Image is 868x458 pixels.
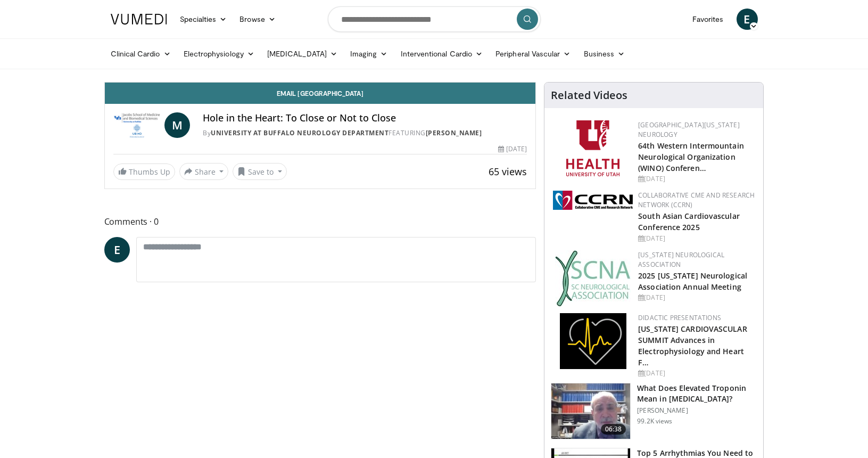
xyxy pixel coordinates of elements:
a: Electrophysiology [177,43,261,64]
h3: What Does Elevated Troponin Mean in [MEDICAL_DATA]? [637,383,757,404]
input: Search topics, interventions [328,6,541,32]
div: Didactic Presentations [638,313,755,323]
span: 65 views [489,165,527,178]
span: 06:38 [601,424,626,435]
a: Clinical Cardio [104,43,177,64]
img: 98daf78a-1d22-4ebe-927e-10afe95ffd94.150x105_q85_crop-smart_upscale.jpg [551,383,630,439]
a: Browse [233,9,282,30]
span: Comments 0 [104,215,536,228]
p: 99.2K views [637,417,672,426]
a: E [737,9,758,30]
a: Thumbs Up [113,163,175,180]
a: [US_STATE] Neurological Association [638,250,724,269]
a: [PERSON_NAME] [426,128,482,137]
div: [DATE] [498,144,527,154]
a: 2025 [US_STATE] Neurological Association Annual Meeting [638,271,747,292]
a: Email [GEOGRAPHIC_DATA] [105,83,536,104]
div: By FEATURING [203,128,527,138]
a: Collaborative CME and Research Network (CCRN) [638,191,755,209]
div: [DATE] [638,293,755,302]
a: Favorites [686,9,730,30]
a: M [164,112,190,138]
img: a04ee3ba-8487-4636-b0fb-5e8d268f3737.png.150x105_q85_autocrop_double_scale_upscale_version-0.2.png [553,191,633,210]
p: [PERSON_NAME] [637,406,757,415]
button: Share [179,163,229,180]
a: 06:38 What Does Elevated Troponin Mean in [MEDICAL_DATA]? [PERSON_NAME] 99.2K views [551,383,757,439]
img: 1860aa7a-ba06-47e3-81a4-3dc728c2b4cf.png.150x105_q85_autocrop_double_scale_upscale_version-0.2.png [560,313,626,369]
a: South Asian Cardiovascular Conference 2025 [638,211,740,232]
a: E [104,237,130,263]
img: University at Buffalo Neurology Department [113,112,161,138]
img: b123db18-9392-45ae-ad1d-42c3758a27aa.jpg.150x105_q85_autocrop_double_scale_upscale_version-0.2.jpg [555,250,631,306]
a: Interventional Cardio [394,43,490,64]
div: [DATE] [638,174,755,184]
h4: Related Videos [551,89,627,102]
a: 64th Western Intermountain Neurological Organization (WINO) Conferen… [638,141,744,173]
a: Imaging [344,43,394,64]
h4: Hole in the Heart: To Close or Not to Close [203,112,527,124]
a: University at Buffalo Neurology Department [211,128,388,137]
a: Specialties [173,9,234,30]
img: f6362829-b0a3-407d-a044-59546adfd345.png.150x105_q85_autocrop_double_scale_upscale_version-0.2.png [566,120,619,176]
button: Save to [233,163,287,180]
a: Peripheral Vascular [489,43,577,64]
div: [DATE] [638,369,755,378]
img: VuMedi Logo [111,14,167,24]
a: [MEDICAL_DATA] [261,43,344,64]
div: [DATE] [638,234,755,243]
a: Business [577,43,632,64]
a: [GEOGRAPHIC_DATA][US_STATE] Neurology [638,120,740,139]
a: [US_STATE] CARDIOVASCULAR SUMMIT Advances in Electrophysiology and Heart F… [638,324,747,367]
